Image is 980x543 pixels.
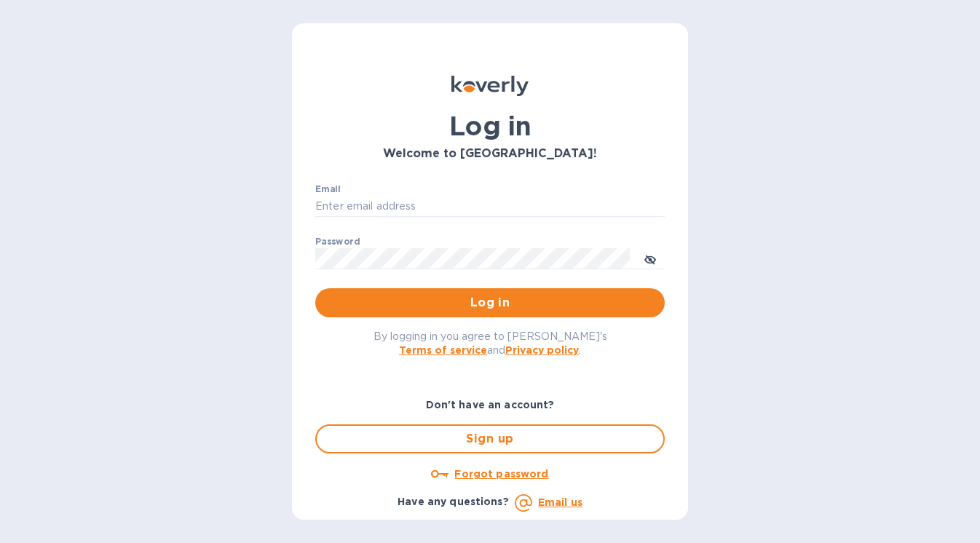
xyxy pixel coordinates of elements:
a: Email us [538,496,582,508]
button: Log in [315,288,665,317]
h3: Welcome to [GEOGRAPHIC_DATA]! [315,147,665,161]
button: toggle password visibility [636,244,665,273]
label: Email [315,185,341,194]
span: Log in [327,294,653,312]
u: Forgot password [454,468,548,480]
a: Terms of service [399,344,487,356]
img: Koverly [451,76,529,96]
span: Sign up [328,430,652,448]
button: Sign up [315,424,665,453]
b: Don't have an account? [426,399,555,411]
a: Privacy policy [505,344,579,356]
b: Have any questions? [398,496,509,507]
h1: Log in [315,111,665,141]
input: Enter email address [315,196,665,218]
span: By logging in you agree to [PERSON_NAME]'s and . [374,330,607,356]
label: Password [315,237,360,246]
